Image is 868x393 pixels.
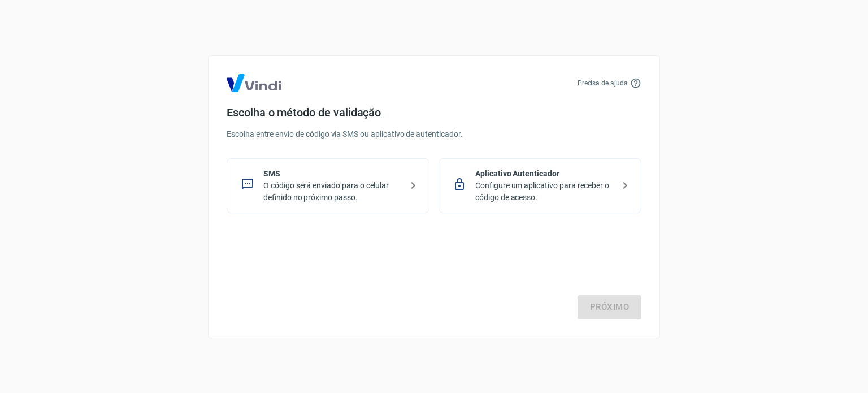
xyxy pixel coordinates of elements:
p: Escolha entre envio de código via SMS ou aplicativo de autenticador. [227,128,641,140]
p: O código será enviado para o celular definido no próximo passo. [263,180,402,204]
p: Aplicativo Autenticador [475,168,614,180]
p: Configure um aplicativo para receber o código de acesso. [475,180,614,204]
div: SMSO código será enviado para o celular definido no próximo passo. [227,158,429,213]
h4: Escolha o método de validação [227,106,641,119]
img: Logo Vind [227,74,281,92]
p: Precisa de ajuda [578,78,628,88]
p: SMS [263,168,402,180]
div: Aplicativo AutenticadorConfigure um aplicativo para receber o código de acesso. [439,158,641,213]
